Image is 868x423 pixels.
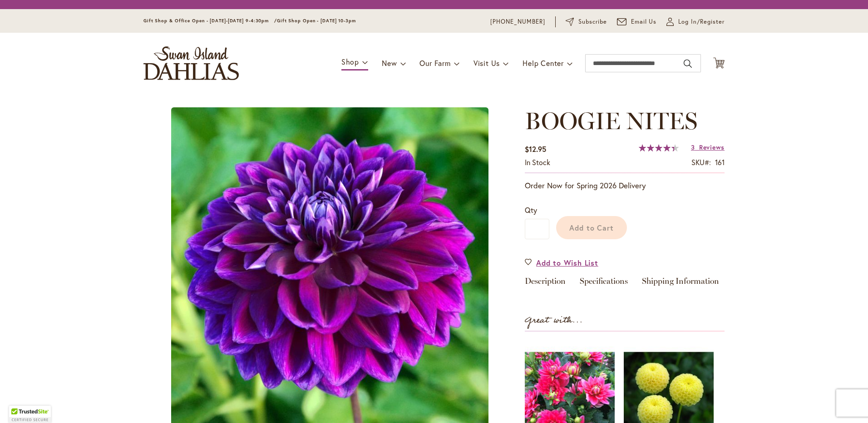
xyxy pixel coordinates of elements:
p: Order Now for Spring 2026 Delivery [525,180,725,191]
span: 3 [691,143,695,151]
button: Search [684,56,692,71]
span: Help Center [523,58,564,68]
span: Log In/Register [678,17,725,26]
a: Subscribe [566,17,607,26]
span: Email Us [631,17,657,26]
iframe: Launch Accessibility Center [7,391,32,416]
div: 89% [639,144,679,151]
a: store logo [143,46,239,80]
a: Add to Wish List [525,257,598,268]
strong: SKU [691,157,711,167]
a: [PHONE_NUMBER] [490,17,545,26]
div: Availability [525,157,550,168]
a: Description [525,277,566,290]
a: Log In/Register [666,17,725,26]
span: Shop [341,57,359,66]
span: Add to Wish List [536,257,598,268]
span: Qty [525,205,537,215]
strong: Great with... [525,313,583,328]
span: Reviews [699,143,725,151]
div: 161 [715,157,725,168]
span: New [382,58,397,68]
span: Gift Shop & Office Open - [DATE]-[DATE] 9-4:30pm / [143,18,277,24]
a: Shipping Information [642,277,719,290]
a: 3 Reviews [691,143,725,151]
span: Gift Shop Open - [DATE] 10-3pm [277,18,356,24]
div: Detailed Product Info [525,277,725,290]
span: In stock [525,157,550,167]
a: Specifications [580,277,628,290]
a: Email Us [617,17,657,26]
span: Our Farm [419,58,450,68]
span: Visit Us [473,58,500,68]
span: $12.95 [525,144,546,154]
span: BOOGIE NITES [525,106,697,135]
span: Subscribe [578,17,607,26]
